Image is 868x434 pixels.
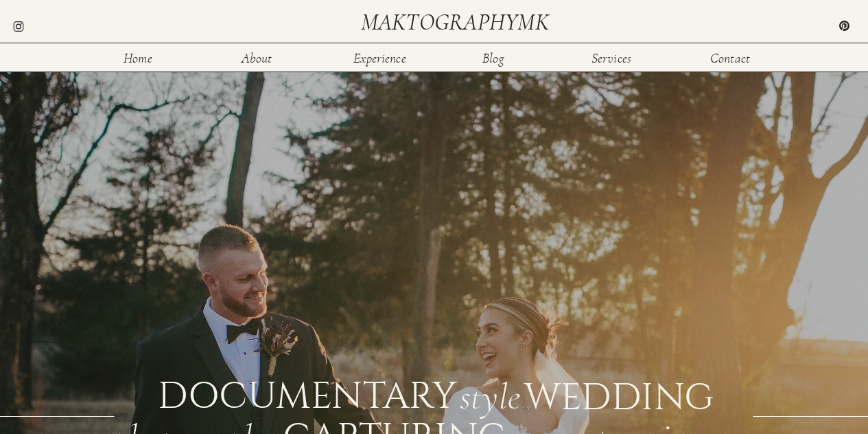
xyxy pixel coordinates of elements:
[353,52,408,63] a: Experience
[235,52,279,63] a: About
[460,379,520,409] div: style
[589,52,634,63] a: Services
[524,379,712,409] div: WEDDING
[708,52,753,63] a: Contact
[158,378,452,410] div: documentary
[471,52,516,63] a: Blog
[361,11,554,34] a: maktographymk
[116,52,161,63] a: Home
